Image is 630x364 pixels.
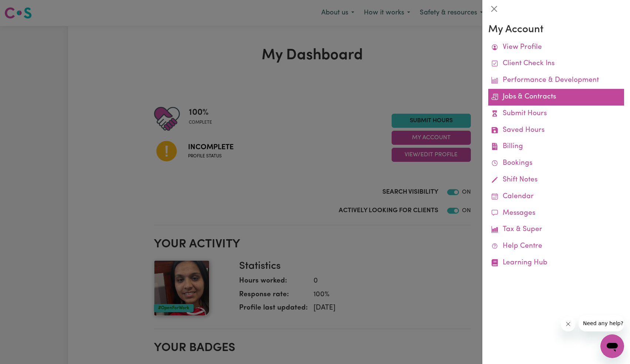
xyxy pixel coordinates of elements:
a: Jobs & Contracts [488,89,624,106]
a: Saved Hours [488,122,624,139]
iframe: Close message [561,317,576,331]
a: Client Check Ins [488,56,624,72]
a: Shift Notes [488,172,624,188]
a: Tax & Super [488,221,624,238]
a: Performance & Development [488,72,624,89]
a: Learning Hub [488,255,624,271]
button: Close [488,3,500,15]
a: Bookings [488,155,624,172]
a: Submit Hours [488,106,624,122]
a: Help Centre [488,238,624,255]
a: Messages [488,205,624,222]
a: View Profile [488,39,624,56]
iframe: Message from company [579,315,624,331]
iframe: Button to launch messaging window [600,334,624,358]
h3: My Account [488,24,624,36]
a: Calendar [488,188,624,205]
a: Billing [488,138,624,155]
